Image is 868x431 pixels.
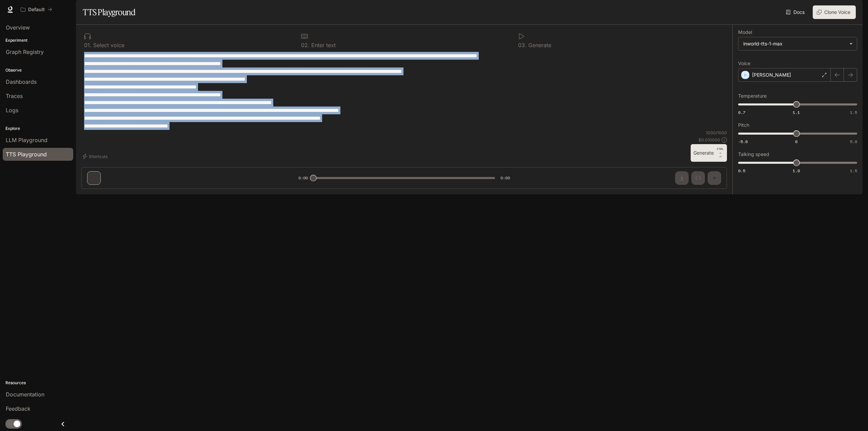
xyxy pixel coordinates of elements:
[738,94,767,98] p: Temperature
[850,110,857,115] span: 1.5
[743,40,846,47] div: inworld-tts-1-max
[92,42,124,48] p: Select voice
[793,110,800,115] span: 1.1
[738,168,745,174] span: 0.5
[738,37,857,50] div: inworld-tts-1-max
[83,5,135,19] h1: TTS Playground
[716,147,724,159] p: ⏎
[738,61,750,66] p: Voice
[738,123,749,128] p: Pitch
[850,139,857,144] span: 5.0
[850,168,857,174] span: 1.5
[813,5,856,19] button: Clone Voice
[301,42,310,48] p: 0 2 .
[527,42,551,48] p: Generate
[795,139,797,144] span: 0
[84,42,92,48] p: 0 1 .
[752,72,791,78] p: [PERSON_NAME]
[738,152,769,157] p: Talking speed
[28,7,45,13] p: Default
[785,5,807,19] a: Docs
[691,144,727,162] button: GenerateCTRL +⏎
[310,42,336,48] p: Enter text
[18,3,55,16] button: All workspaces
[716,147,724,155] p: CTRL +
[738,139,748,144] span: -5.0
[738,110,745,115] span: 0.7
[793,168,800,174] span: 1.0
[738,30,752,35] p: Model
[81,151,110,162] button: Shortcuts
[518,42,527,48] p: 0 3 .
